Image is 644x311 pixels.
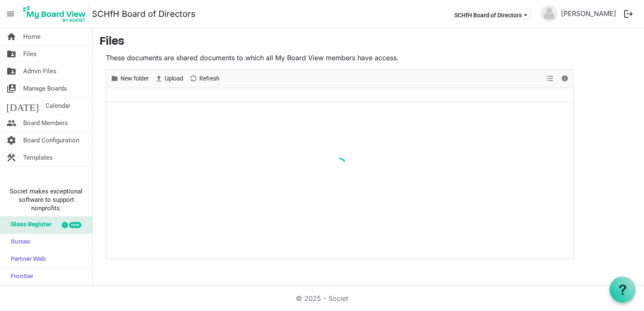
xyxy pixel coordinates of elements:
span: Calendar [46,97,70,114]
span: construction [6,149,16,166]
div: new [69,222,81,228]
span: folder_shared [6,63,16,80]
span: menu [3,6,19,22]
span: [DATE] [6,97,39,114]
span: folder_shared [6,46,16,62]
span: Glass Register [6,217,51,233]
span: settings [6,132,16,149]
img: My Board View Logo [21,3,89,24]
span: Manage Boards [23,80,67,97]
a: My Board View Logo [21,3,92,24]
span: Frontier [6,268,33,285]
span: Templates [23,149,53,166]
a: [PERSON_NAME] [558,5,620,22]
span: people [6,115,16,131]
a: SCHfH Board of Directors [92,5,196,22]
span: Files [23,46,37,62]
img: no-profile-picture.svg [541,5,558,22]
span: Home [23,28,40,45]
span: Board Members [23,115,68,131]
p: These documents are shared documents to which all My Board View members have access. [106,53,574,63]
span: Board Configuration [23,132,79,149]
a: © 2025 - Societ [296,294,348,303]
span: switch_account [6,80,16,97]
button: SCHfH Board of Directors dropdownbutton [449,9,533,21]
span: Sumac [6,234,30,251]
span: Admin Files [23,63,56,80]
span: home [6,28,16,45]
span: Societ makes exceptional software to support nonprofits. [4,187,89,212]
span: Partner Web [6,251,46,268]
h3: Files [99,35,637,49]
button: logout [620,5,637,23]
